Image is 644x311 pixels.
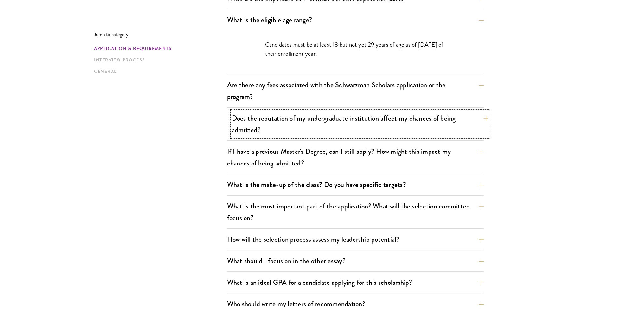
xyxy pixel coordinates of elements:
a: General [94,68,223,75]
button: What is the make-up of the class? Do you have specific targets? [227,177,484,192]
button: Are there any fees associated with the Schwarzman Scholars application or the program? [227,78,484,104]
a: Interview Process [94,57,223,63]
p: Jump to category: [94,32,227,37]
button: If I have a previous Master's Degree, can I still apply? How might this impact my chances of bein... [227,144,484,170]
button: What is the most important part of the application? What will the selection committee focus on? [227,199,484,225]
button: What is an ideal GPA for a candidate applying for this scholarship? [227,275,484,289]
button: Who should write my letters of recommendation? [227,297,484,311]
button: Does the reputation of my undergraduate institution affect my chances of being admitted? [232,111,488,137]
p: Candidates must be at least 18 but not yet 29 years of age as of [DATE] of their enrollment year. [265,40,446,58]
button: What should I focus on in the other essay? [227,254,484,268]
a: Application & Requirements [94,45,223,52]
button: How will the selection process assess my leadership potential? [227,232,484,246]
button: What is the eligible age range? [227,13,484,27]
